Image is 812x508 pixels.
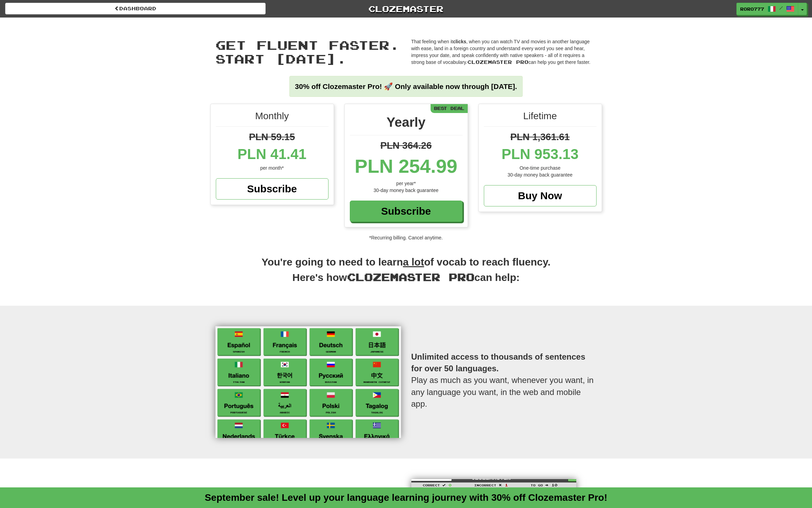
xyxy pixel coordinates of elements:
[484,109,597,127] div: Lifetime
[431,104,468,113] div: Best Deal
[411,337,597,424] p: Play as much as you want, whenever you want, in any language you want, in the web and mobile app.
[210,255,602,292] h2: You're going to need to learn of vocab to reach fluency. Here's how can help:
[779,5,783,10] span: /
[484,165,597,171] div: One-time purchase
[215,326,401,438] img: languages-list.png
[484,144,597,165] div: PLN 953.13
[5,3,266,14] a: Dashboard
[453,39,466,44] strong: clicks
[736,3,798,15] a: roro777 /
[215,37,400,66] span: Get fluent faster. Start [DATE].
[249,132,295,142] span: PLN 59.15
[380,140,432,151] span: PLN 364.26
[411,38,597,66] p: That feeling when it , when you can watch TV and movies in another language with ease, land in a ...
[484,171,597,178] div: 30-day money back guarantee
[216,165,329,171] div: per month*
[510,132,570,142] span: PLN 1,361.61
[467,59,529,65] span: Clozemaster Pro
[216,178,329,200] a: Subscribe
[484,185,597,206] a: Buy Now
[350,201,463,222] a: Subscribe
[350,187,463,194] div: 30-day money back guarantee
[350,180,463,187] div: per year*
[276,3,536,15] a: Clozemaster
[295,82,517,90] strong: 30% off Clozemaster Pro! 🚀 Only available now through [DATE].
[205,492,608,503] a: September sale! Level up your language learning journey with 30% off Clozemaster Pro!
[740,6,764,12] span: roro777
[216,144,329,165] div: PLN 41.41
[347,271,475,283] span: Clozemaster Pro
[216,109,329,127] div: Monthly
[403,256,424,268] u: a lot
[350,153,463,180] div: PLN 254.99
[411,352,586,373] strong: Unlimited access to thousands of sentences for over 50 languages.
[350,113,463,135] div: Yearly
